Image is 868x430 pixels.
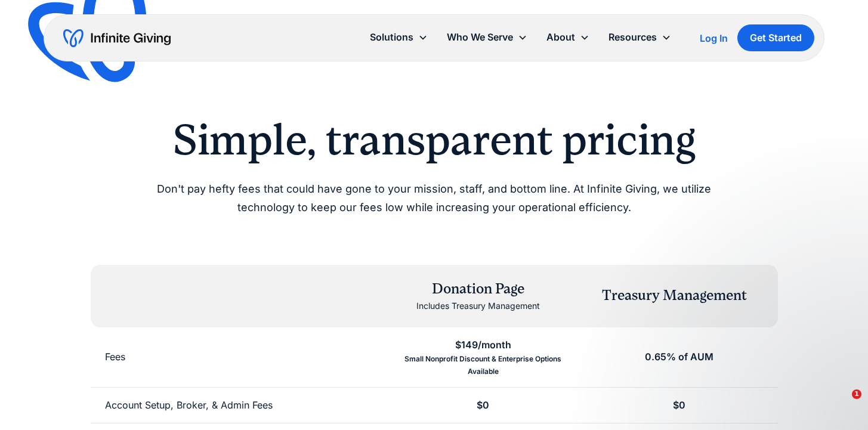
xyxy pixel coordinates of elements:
[360,24,437,50] div: Solutions
[416,279,540,299] div: Donation Page
[537,24,599,50] div: About
[447,29,513,45] div: Who We Serve
[700,31,728,45] a: Log In
[546,29,575,45] div: About
[599,24,681,50] div: Resources
[437,24,537,50] div: Who We Serve
[399,353,567,378] div: Small Nonprofit Discount & Enterprise Options Available
[105,397,273,413] div: Account Setup, Broker, & Admin Fees
[700,33,728,43] div: Log In
[129,115,740,166] h2: Simple, transparent pricing
[608,29,657,45] div: Resources
[63,29,171,48] a: home
[673,397,685,413] div: $0
[602,286,747,306] div: Treasury Management
[416,299,540,313] div: Includes Treasury Management
[827,389,856,418] iframe: Intercom live chat
[370,29,413,45] div: Solutions
[129,180,740,216] p: Don't pay hefty fees that could have gone to your mission, staff, and bottom line. At Infinite Gi...
[105,349,125,365] div: Fees
[737,24,814,51] a: Get Started
[477,397,489,413] div: $0
[455,337,511,353] div: $149/month
[852,389,861,399] span: 1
